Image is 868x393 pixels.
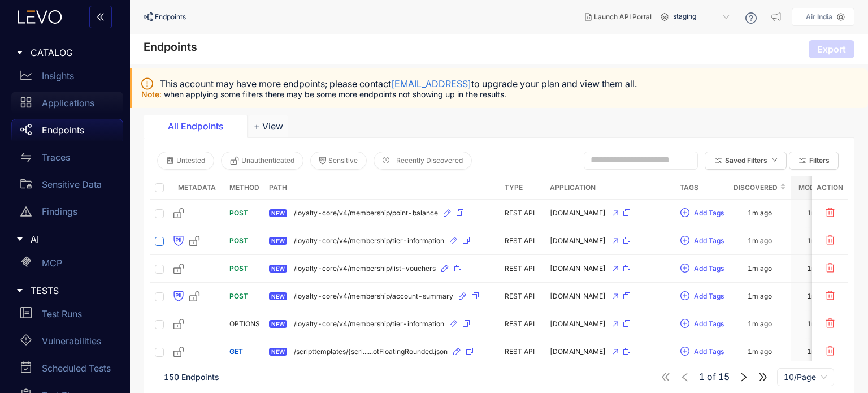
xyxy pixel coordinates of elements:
[550,237,606,245] span: [DOMAIN_NAME]
[160,79,637,89] span: This account may have more endpoints; please contact to upgrade your plan and view them all.
[505,348,541,356] div: REST API
[11,146,123,173] a: Traces
[225,176,264,200] th: Method
[89,6,112,28] button: double-left
[42,206,77,217] p: Findings
[42,71,74,81] p: Insights
[264,176,500,200] th: Path
[806,13,832,21] p: Air India
[680,291,689,301] span: plus-circle
[550,265,606,273] span: [DOMAIN_NAME]
[153,121,238,131] div: All Endpoints
[550,348,606,356] span: [DOMAIN_NAME]
[694,320,724,328] span: Add Tags
[758,372,768,382] span: double-right
[241,157,294,165] span: Unauthenticated
[809,40,854,58] button: Export
[795,182,834,194] span: Modified
[594,13,652,21] span: Launch API Portal
[11,330,123,357] a: Vulnerabilities
[576,8,661,26] button: Launch API Portal
[694,265,724,273] span: Add Tags
[16,287,24,295] span: caret-right
[374,152,472,170] button: clock-circleRecently Discovered
[164,372,219,382] span: 150 Endpoints
[229,319,260,328] span: OPTIONS
[680,347,689,357] span: plus-circle
[725,157,767,165] span: Saved Filters
[748,265,772,273] div: 1m ago
[42,309,82,319] p: Test Runs
[294,209,438,217] span: /loyalty-core/v4/membership/point-balance
[294,348,448,356] span: /scripttemplates/{scri......otFloatingRounded.json
[699,372,705,382] span: 1
[168,176,225,200] th: Metadata
[784,369,827,386] span: 10/Page
[141,90,859,99] p: when applying some filters there may be some more endpoints not showing up in the results.
[229,292,248,300] span: POST
[42,125,84,135] p: Endpoints
[7,41,123,64] div: CATALOG
[11,303,123,330] a: Test Runs
[680,204,724,222] button: plus-circleAdd Tags
[505,265,541,273] div: REST API
[229,347,243,356] span: GET
[20,206,32,217] span: warning
[42,98,94,108] p: Applications
[294,292,453,300] span: /loyalty-core/v4/membership/account-summary
[16,235,24,243] span: caret-right
[155,13,186,21] span: Endpoints
[680,260,724,278] button: plus-circleAdd Tags
[748,292,772,300] div: 1m ago
[680,315,724,333] button: plus-circleAdd Tags
[718,372,730,382] span: 15
[680,264,689,274] span: plus-circle
[705,152,787,170] button: Saved Filtersdown
[807,209,831,217] div: 1m ago
[11,92,123,119] a: Applications
[11,64,123,92] a: Insights
[221,152,303,170] button: Unauthenticated
[42,152,70,162] p: Traces
[699,372,730,382] span: of
[269,292,287,300] span: NEW
[42,336,101,346] p: Vulnerabilities
[807,265,831,273] div: 1m ago
[269,209,287,217] span: NEW
[812,176,848,200] th: Action
[42,258,62,268] p: MCP
[748,320,772,328] div: 1m ago
[7,227,123,251] div: AI
[16,49,24,57] span: caret-right
[694,209,724,217] span: Add Tags
[673,8,732,26] span: staging
[748,209,772,217] div: 1m ago
[807,320,831,328] div: 1m ago
[328,157,358,165] span: Sensitive
[7,279,123,303] div: TESTS
[176,157,205,165] span: Untested
[11,252,123,279] a: MCP
[734,182,778,194] span: Discovered
[772,157,778,163] span: down
[31,47,114,58] span: CATALOG
[11,200,123,227] a: Findings
[807,237,831,245] div: 1m ago
[807,348,831,356] div: 1m ago
[680,208,689,218] span: plus-circle
[229,264,248,273] span: POST
[20,152,32,163] span: swap
[42,179,102,189] p: Sensitive Data
[294,237,444,245] span: /loyalty-core/v4/membership/tier-information
[739,372,749,382] span: right
[11,173,123,200] a: Sensitive Data
[11,357,123,384] a: Scheduled Tests
[144,40,197,54] h4: Endpoints
[807,292,831,300] div: 1m ago
[229,236,248,245] span: POST
[42,363,111,373] p: Scheduled Tests
[31,234,114,244] span: AI
[694,292,724,300] span: Add Tags
[680,319,689,329] span: plus-circle
[550,209,606,217] span: [DOMAIN_NAME]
